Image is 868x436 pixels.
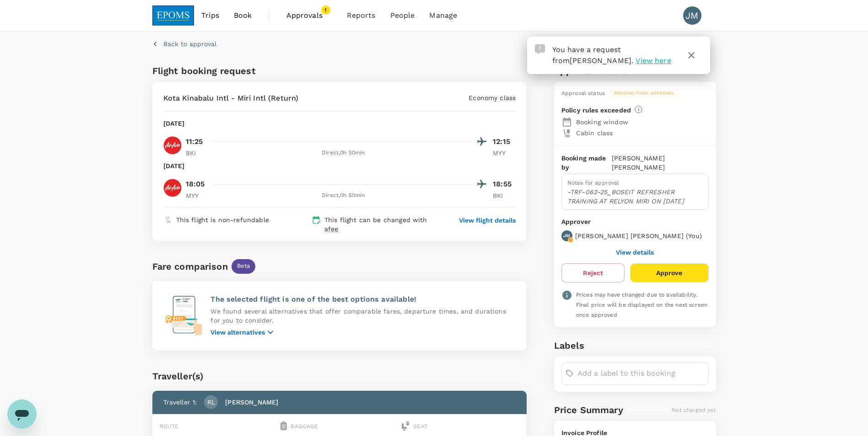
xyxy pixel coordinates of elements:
div: Direct , 0h 50min [214,191,473,200]
div: JM [683,6,701,25]
img: baggage-icon [280,421,287,431]
p: 12:15 [493,136,516,147]
h6: Labels [554,338,716,353]
p: Cabin class [576,128,709,138]
span: Not charged yet [672,407,716,413]
p: JM [563,233,570,239]
h6: Price Summary [554,403,623,417]
span: [PERSON_NAME] [570,56,631,65]
p: [PERSON_NAME] [225,398,278,407]
p: The selected flight is one of the best options available! [210,294,516,305]
span: Seat [413,423,427,430]
p: View alternatives [210,328,265,337]
span: View here [636,56,671,65]
p: We found several alternatives that offer comparable fares, departure times, and durations for you... [210,307,516,325]
button: View alternatives [210,327,276,338]
button: Reject [561,263,625,282]
span: Reports [347,10,376,21]
p: [PERSON_NAME] [PERSON_NAME] ( You ) [575,231,702,240]
p: [DATE] [163,119,185,128]
button: Back to approval [152,39,216,48]
p: -TRF-062-25_BOSEIT REFRESHER TRAINING AT RELYON MIRI ON [DATE] [567,187,703,206]
p: BKI [186,149,209,158]
p: Booking made by [561,154,612,172]
p: Policy rules exceeded [561,106,631,115]
p: BKI [493,191,516,200]
p: Booking window [576,117,709,127]
span: Pending final approval [609,90,680,96]
div: Traveller(s) [152,369,527,383]
span: 1 [321,5,330,15]
img: AK [163,179,182,197]
p: Back to approval [163,39,216,48]
p: 18:05 [186,179,205,190]
p: This flight can be changed with a [324,215,442,234]
img: AK [163,136,182,154]
span: Baggage [291,423,318,430]
p: Approver [561,217,709,227]
span: Notes for approval [567,180,620,186]
span: Approvals [286,10,332,21]
span: Trips [201,10,219,21]
p: MYY [493,149,516,158]
span: Prices may have changed due to availability. Final price will be displayed on the next screen onc... [576,292,707,318]
h6: Flight booking request [152,64,338,78]
span: Manage [429,10,457,21]
p: Traveller 1 : [163,398,197,407]
p: 11:25 [186,136,203,147]
input: Add a label to this booking [577,366,705,381]
span: People [390,10,415,21]
p: [DATE] [163,161,185,170]
span: You have a request from . [552,45,634,65]
p: MYY [186,191,209,200]
img: seat-icon [402,421,410,431]
img: EPOMS SDN BHD [152,5,194,26]
button: View flight details [459,216,516,225]
span: Route [160,423,179,430]
img: Approval Request [535,44,545,54]
div: Direct , 0h 50min [214,149,473,158]
p: 18:55 [493,179,516,190]
div: Approval status [561,89,605,98]
button: View details [616,249,654,256]
p: This flight is non-refundable [176,215,269,224]
iframe: Button to launch messaging window [7,399,37,429]
p: Economy class [469,93,516,102]
span: fee [328,225,338,233]
p: Kota Kinabalu Intl - Miri Intl (Return) [163,93,299,104]
span: Book [234,10,252,21]
p: RL [207,398,215,407]
span: Beta [232,262,256,271]
button: Approve [630,263,708,282]
div: Fare comparison [152,259,228,274]
p: [PERSON_NAME] [PERSON_NAME] [612,154,709,172]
